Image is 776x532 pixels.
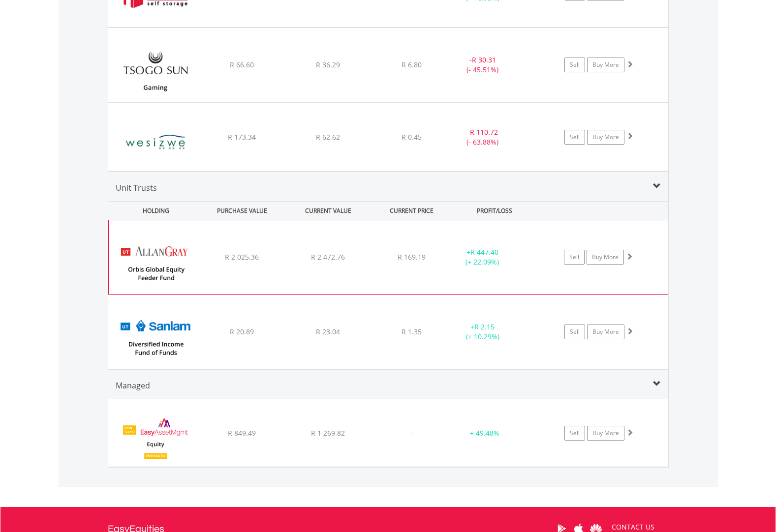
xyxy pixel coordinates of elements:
span: R 169.19 [398,252,426,262]
div: HOLDING [109,202,198,220]
span: R 0.45 [402,132,422,142]
a: Buy More [587,250,624,265]
div: - (- 63.88%) [446,127,520,147]
span: R 1.35 [402,327,422,336]
div: CURRENT VALUE [286,202,371,220]
div: + (+ 10.29%) [446,322,520,342]
span: R 36.29 [316,60,340,69]
span: - [410,428,413,438]
span: R 2 472.76 [311,252,345,262]
span: R 20.89 [230,327,254,336]
a: Buy More [587,130,624,145]
span: R 1 269.82 [311,428,345,438]
a: Sell [564,250,585,265]
span: R 110.72 [470,127,498,137]
a: Sell [564,426,585,441]
span: R 2 025.36 [225,252,259,262]
div: + (+ 22.09%) [445,247,519,267]
a: Buy More [587,426,624,441]
img: EQU.ZA.WEZ.png [113,116,198,169]
span: R 447.40 [470,247,498,257]
div: CURRENT PRICE [372,202,450,220]
a: Buy More [587,325,624,339]
span: Unit Trusts [116,182,157,193]
div: - (- 45.51%) [446,55,520,75]
a: Sell [564,325,585,339]
div: PURCHASE VALUE [200,202,284,220]
span: R 173.34 [228,132,256,142]
span: R 849.49 [228,428,256,438]
img: UT.ZA.AGOE.png [114,233,198,292]
span: R 23.04 [316,327,340,336]
span: R 6.80 [402,60,422,69]
div: PROFIT/LOSS [453,202,537,220]
img: EQU.ZA.TSG.png [113,40,198,99]
a: Buy More [587,58,624,72]
div: + 49.48% [453,428,516,438]
span: Managed [116,380,150,391]
span: R 2.15 [474,322,495,331]
a: Sell [564,58,585,72]
a: Sell [564,130,585,145]
span: R 62.62 [316,132,340,142]
img: EMPBundle_EEquity.png [113,412,198,464]
img: UT.ZA.SDFB3.png [113,307,198,366]
span: R 30.31 [472,55,496,64]
span: R 66.60 [230,60,254,69]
